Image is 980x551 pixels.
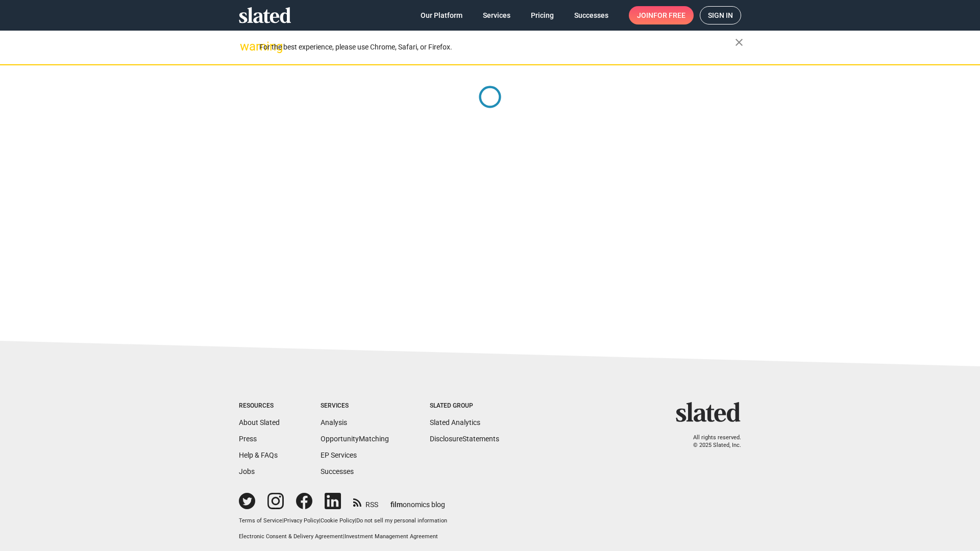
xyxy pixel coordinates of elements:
[430,402,499,410] div: Slated Group
[345,533,438,540] a: Investment Management Agreement
[566,6,617,24] a: Successes
[321,418,347,427] a: Analysis
[523,6,562,24] a: Pricing
[475,6,519,24] a: Services
[319,517,321,524] span: |
[321,517,355,524] a: Cookie Policy
[483,6,510,24] span: Services
[282,517,284,524] span: |
[708,7,733,24] span: Sign in
[239,418,280,427] a: About Slated
[259,40,735,54] div: For the best experience, please use Chrome, Safari, or Firefox.
[574,6,608,24] span: Successes
[321,402,389,410] div: Services
[240,40,252,53] mat-icon: warning
[343,533,345,540] span: |
[653,6,685,24] span: for free
[637,6,685,24] span: Join
[321,451,357,459] a: EP Services
[733,36,745,48] mat-icon: close
[629,6,694,24] a: Joinfor free
[421,6,462,24] span: Our Platform
[390,500,403,509] span: film
[412,6,471,24] a: Our Platform
[321,435,389,443] a: OpportunityMatching
[239,435,257,443] a: Press
[356,517,447,525] button: Do not sell my personal information
[430,435,499,443] a: DisclosureStatements
[390,492,445,510] a: filmonomics blog
[239,451,278,459] a: Help & FAQs
[430,418,480,427] a: Slated Analytics
[355,517,356,524] span: |
[239,402,280,410] div: Resources
[353,494,378,510] a: RSS
[284,517,319,524] a: Privacy Policy
[700,6,741,24] a: Sign in
[239,533,343,540] a: Electronic Consent & Delivery Agreement
[321,467,354,475] a: Successes
[682,434,741,449] p: All rights reserved. © 2025 Slated, Inc.
[239,467,255,475] a: Jobs
[531,6,554,24] span: Pricing
[239,517,282,524] a: Terms of Service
